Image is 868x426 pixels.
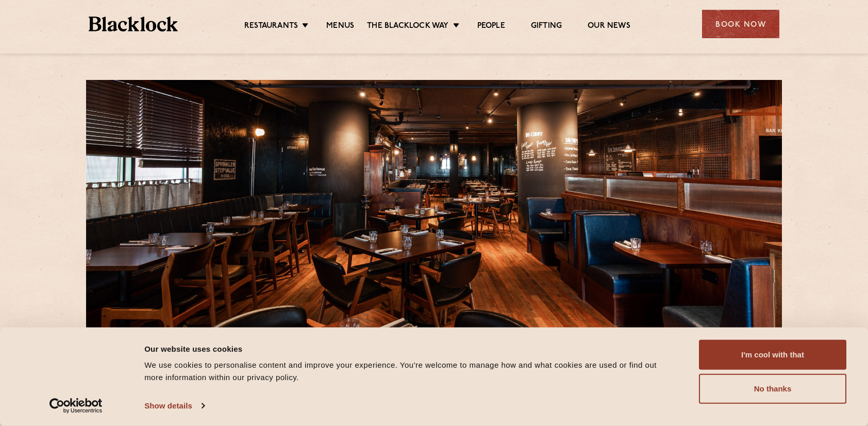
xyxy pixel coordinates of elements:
[367,21,448,32] a: The Blacklock Way
[531,21,562,32] a: Gifting
[144,342,676,355] div: Our website uses cookies
[326,21,354,32] a: Menus
[702,10,779,38] div: Book Now
[588,21,630,32] a: Our News
[144,359,676,384] div: We use cookies to personalise content and improve your experience. You're welcome to manage how a...
[244,21,298,32] a: Restaurants
[144,398,204,414] a: Show details
[477,21,505,32] a: People
[89,17,178,31] img: BL_Textured_Logo-footer-cropped.svg
[31,398,121,414] a: Usercentrics Cookiebot - opens in a new window
[699,340,846,370] button: I'm cool with that
[699,374,846,404] button: No thanks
